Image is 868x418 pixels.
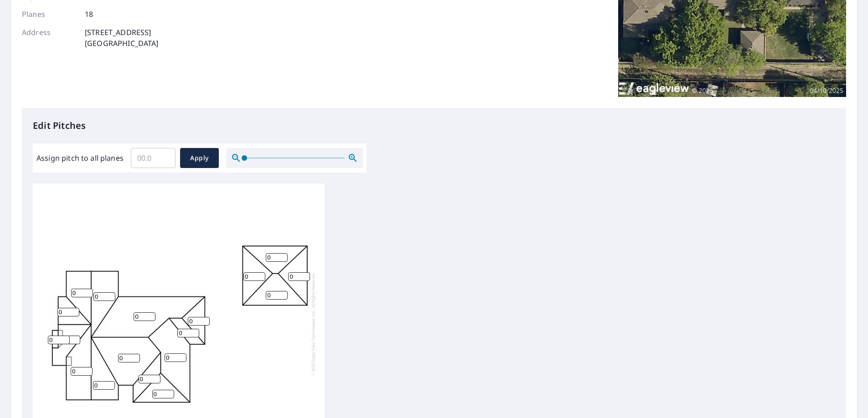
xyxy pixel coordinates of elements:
button: Apply [180,148,219,168]
input: 00.0 [131,145,176,171]
p: Planes [22,9,77,20]
p: 18 [85,9,93,20]
p: [STREET_ADDRESS] [GEOGRAPHIC_DATA] [85,27,159,49]
span: Apply [187,153,212,164]
label: Assign pitch to all planes [36,153,124,163]
p: Edit Pitches [33,119,835,133]
p: Address [22,27,77,49]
